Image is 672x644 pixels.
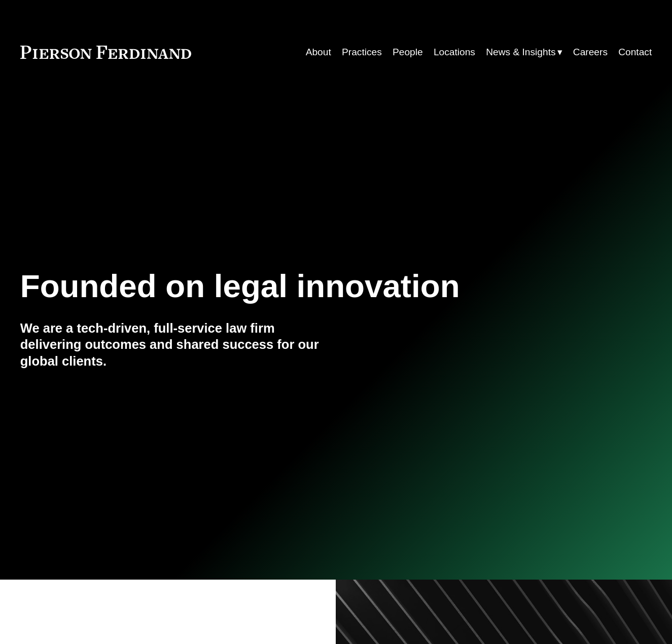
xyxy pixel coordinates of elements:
a: Locations [434,43,475,62]
h4: We are a tech-driven, full-service law firm delivering outcomes and shared success for our global... [20,320,336,369]
a: Careers [573,43,608,62]
a: About [306,43,331,62]
h1: Founded on legal innovation [20,268,547,305]
a: Practices [342,43,382,62]
a: folder dropdown [486,43,562,62]
a: People [393,43,423,62]
span: News & Insights [486,44,555,61]
a: Contact [618,43,652,62]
